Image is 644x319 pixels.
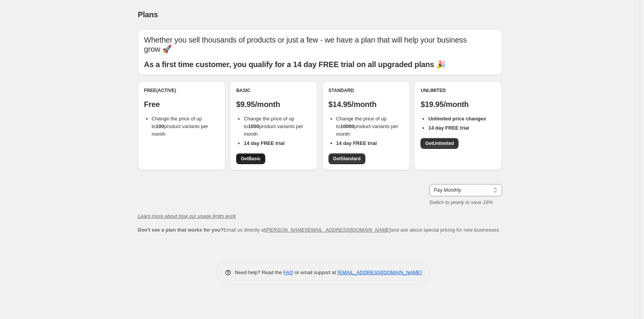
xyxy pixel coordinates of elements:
[421,138,458,149] a: GetUnlimited
[336,116,398,137] span: Change the price of up to product variants per month
[144,60,446,69] b: As a first time customer, you qualify for a 14 day FREE trial on all upgraded plans 🎉
[241,156,261,162] span: Get Basic
[244,116,303,137] span: Change the price of up to product variants per month
[425,140,454,146] span: Get Unlimited
[333,156,361,162] span: Get Standard
[329,100,404,109] p: $14.95/month
[421,100,496,109] p: $19.95/month
[329,153,365,164] a: GetStandard
[138,227,223,233] b: Don't see a plan that works for you?
[340,123,354,129] b: 10000
[144,35,496,54] p: Whether you sell thousands of products or just a few - we have a plan that will help your busines...
[138,213,236,219] a: Learn more about how our usage limits work
[236,153,265,164] a: GetBasic
[152,116,208,137] span: Change the price of up to product variants per month
[421,87,496,94] div: Unlimited
[236,100,311,109] p: $9.95/month
[293,270,337,275] span: or email support at
[337,270,422,275] a: [EMAIL_ADDRESS][DOMAIN_NAME]
[428,116,486,122] b: Unlimited price changes
[329,87,404,94] div: Standard
[244,140,284,146] b: 14 day FREE trial
[336,140,377,146] b: 14 day FREE trial
[248,123,259,129] b: 1000
[138,227,499,233] span: Email us directly at and ask about special pricing for new businesses
[265,227,391,233] a: [PERSON_NAME][EMAIL_ADDRESS][DOMAIN_NAME]
[429,199,493,205] i: Switch to yearly to save 16%
[428,125,469,131] b: 14 day FREE trial
[144,100,219,109] p: Free
[138,10,158,19] span: Plans
[144,87,219,94] div: Free (Active)
[236,87,311,94] div: Basic
[156,123,164,129] b: 100
[283,270,293,275] a: FAQ
[235,270,284,275] span: Need help? Read the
